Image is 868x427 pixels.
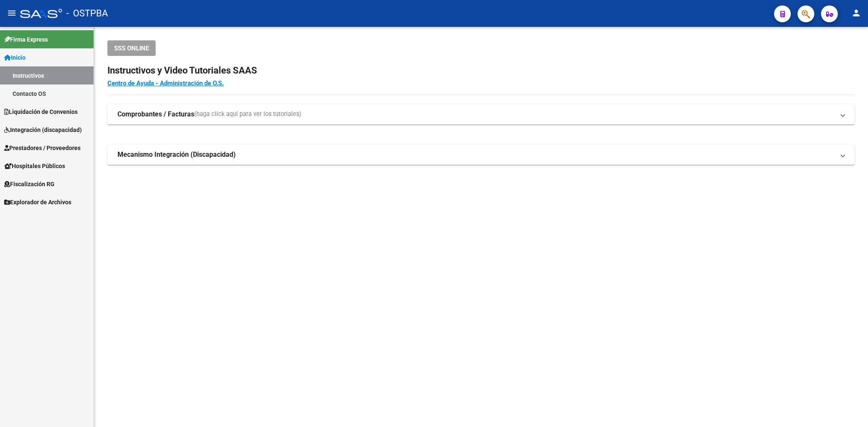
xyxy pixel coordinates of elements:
[7,8,17,18] mat-icon: menu
[107,40,156,56] button: SSS ONLINE
[107,104,855,124] mat-expansion-panel-header: Comprobantes / Facturas(haga click aquí para ver los tutoriales)
[4,53,26,62] span: Inicio
[194,110,301,119] span: (haga click aquí para ver los tutoriales)
[4,35,48,44] span: Firma Express
[66,4,108,23] span: - OSTPBA
[117,110,194,119] strong: Comprobantes / Facturas
[107,63,855,79] h2: Instructivos y Video Tutoriales SAAS
[114,45,149,52] span: SSS ONLINE
[4,198,71,207] span: Explorador de Archivos
[839,398,860,419] iframe: Intercom live chat
[117,150,236,159] strong: Mecanismo Integración (Discapacidad)
[107,79,224,87] a: Centro de Ayuda - Administración de O.S.
[4,125,82,134] span: Integración (discapacidad)
[4,143,81,153] span: Prestadores / Proveedores
[107,145,855,165] mat-expansion-panel-header: Mecanismo Integración (Discapacidad)
[4,107,78,116] span: Liquidación de Convenios
[4,179,55,189] span: Fiscalización RG
[851,8,861,18] mat-icon: person
[4,161,65,171] span: Hospitales Públicos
